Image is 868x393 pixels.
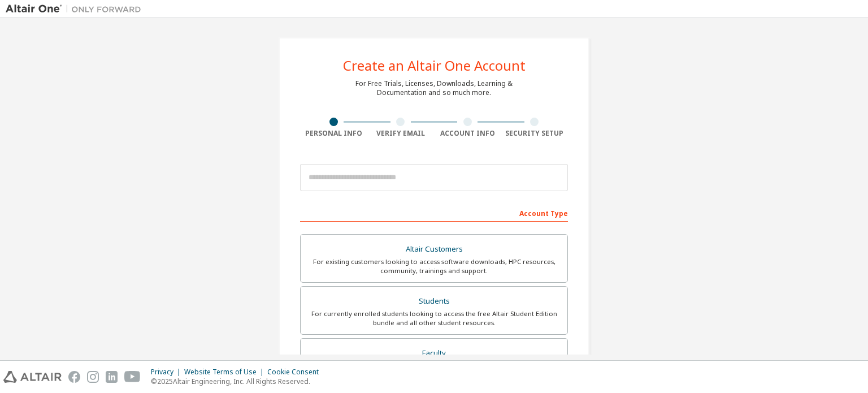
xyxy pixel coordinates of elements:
div: Verify Email [367,129,435,138]
div: Website Terms of Use [184,368,267,377]
img: facebook.svg [68,371,80,383]
p: © 2025 Altair Engineering, Inc. All Rights Reserved. [151,377,325,386]
div: Personal Info [300,129,367,138]
div: Altair Customers [307,241,561,257]
div: Students [307,293,561,309]
img: altair_logo.svg [3,371,62,383]
div: Create an Altair One Account [343,59,526,72]
img: youtube.svg [124,371,141,383]
div: Security Setup [501,129,568,138]
img: linkedin.svg [106,371,118,383]
div: Faculty [307,346,561,361]
div: For currently enrolled students looking to access the free Altair Student Edition bundle and all ... [307,309,561,327]
div: Account Type [300,204,568,222]
div: Privacy [151,368,184,377]
div: Account Info [434,129,501,138]
div: For Free Trials, Licenses, Downloads, Learning & Documentation and so much more. [355,79,513,97]
img: instagram.svg [87,371,99,383]
img: Altair One [6,3,147,15]
div: For existing customers looking to access software downloads, HPC resources, community, trainings ... [307,257,561,275]
div: Cookie Consent [267,368,325,377]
